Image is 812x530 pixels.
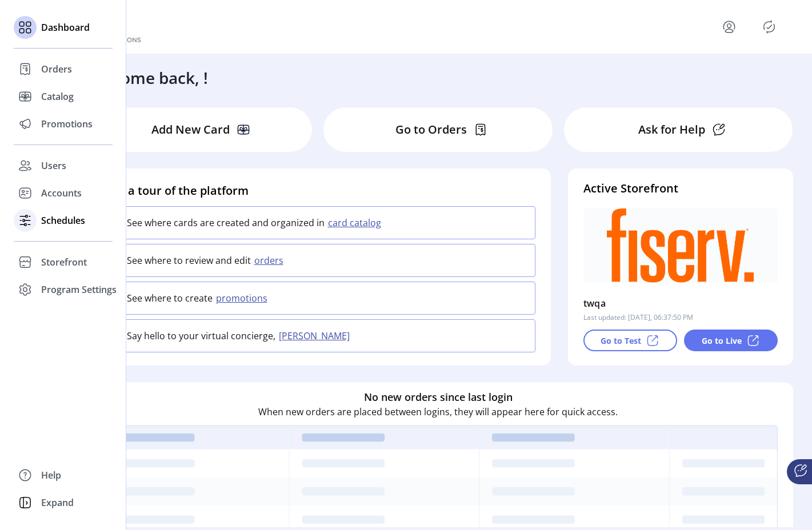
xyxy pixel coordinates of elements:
[325,216,388,230] button: card catalog
[702,335,742,347] p: Go to Live
[601,335,641,347] p: Go to Test
[251,254,290,267] button: orders
[41,496,74,509] span: Expand
[720,18,738,36] button: menu
[583,180,778,197] h4: Active Storefront
[275,329,357,343] button: [PERSON_NAME]
[127,291,213,305] p: See where to create
[151,121,230,138] p: Add New Card
[583,294,606,312] p: twqa
[638,121,705,138] p: Ask for Help
[258,405,618,419] p: When new orders are placed between logins, they will appear here for quick access.
[395,121,467,138] p: Go to Orders
[41,117,93,131] span: Promotions
[41,255,87,269] span: Storefront
[127,216,325,230] p: See where cards are created and organized in
[127,254,251,267] p: See where to review and edit
[41,159,66,172] span: Users
[213,291,274,305] button: promotions
[41,214,85,227] span: Schedules
[41,468,61,482] span: Help
[583,312,693,323] p: Last updated: [DATE], 06:37:50 PM
[41,90,74,103] span: Catalog
[364,390,513,405] h6: No new orders since last login
[84,66,208,90] h3: Welcome back, !
[41,283,117,296] span: Program Settings
[99,182,535,199] h4: Take a tour of the platform
[41,186,82,200] span: Accounts
[41,21,90,34] span: Dashboard
[41,62,72,76] span: Orders
[127,329,275,343] p: Say hello to your virtual concierge,
[760,18,778,36] button: Publisher Panel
